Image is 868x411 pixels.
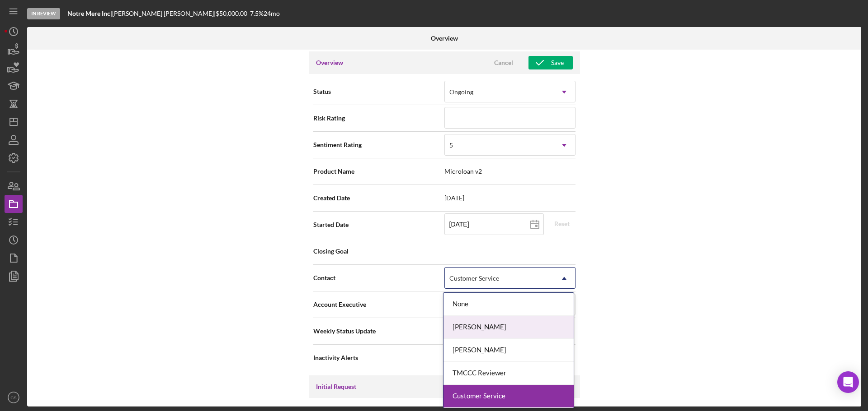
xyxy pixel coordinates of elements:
[313,194,444,203] span: Created Date
[444,194,576,202] span: [DATE]
[443,339,574,362] div: [PERSON_NAME]
[216,10,250,17] div: $50,000.00
[67,9,110,17] b: Notre Mere Inc
[443,293,574,316] div: None
[27,8,60,19] div: In Review
[10,395,16,400] text: CS
[837,371,859,393] div: Open Intercom Messenger
[431,35,458,42] b: Overview
[481,56,526,69] button: Cancel
[316,382,356,391] h3: Initial Request
[551,56,564,69] div: Save
[449,142,453,149] div: 5
[313,273,444,282] span: Contact
[313,140,444,149] span: Sentiment Rating
[313,167,444,176] span: Product Name
[444,168,576,175] span: Microloan v2
[528,56,573,69] button: Save
[449,88,473,96] div: Ongoing
[112,10,216,17] div: [PERSON_NAME] [PERSON_NAME] |
[67,10,112,17] div: |
[443,362,574,385] div: TMCCC Reviewer
[313,220,444,229] span: Started Date
[264,10,280,17] div: 24 mo
[443,316,574,339] div: [PERSON_NAME]
[313,247,444,256] span: Closing Goal
[313,353,444,362] span: Inactivity Alerts
[548,217,576,231] button: Reset
[5,388,23,406] button: CS
[313,300,444,309] span: Account Executive
[313,114,444,123] span: Risk Rating
[313,87,444,96] span: Status
[443,385,574,408] div: Customer Service
[494,56,513,69] div: Cancel
[313,327,444,336] span: Weekly Status Update
[554,217,570,231] div: Reset
[250,10,264,17] div: 7.5 %
[316,58,343,67] h3: Overview
[449,275,499,282] div: Customer Service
